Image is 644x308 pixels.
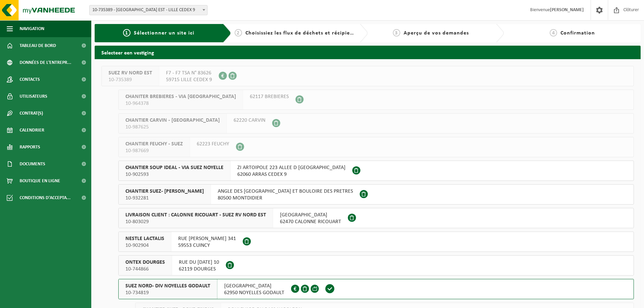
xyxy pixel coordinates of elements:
[125,242,164,249] span: 10-902904
[224,283,284,289] span: [GEOGRAPHIC_DATA]
[179,259,219,266] span: RUE DU [DATE] 10
[125,100,236,107] span: 10-964378
[118,232,634,252] button: NESTLE LACTALIS 10-902904 RUE [PERSON_NAME] 34159553 CUINCY
[123,29,130,37] span: 1
[20,139,40,156] span: Rapports
[178,235,236,242] span: RUE [PERSON_NAME] 341
[125,212,266,218] span: LIVRAISON CLIENT : CALONNE RICOUART - SUEZ RV NORD EST
[125,235,164,242] span: NESTLE LACTALIS
[118,184,634,205] button: CHANTIER SUEZ- [PERSON_NAME] 10-932281 ANGLE DES [GEOGRAPHIC_DATA] ET BOULOIRE DES PRETRES80500 M...
[20,172,60,189] span: Boutique en ligne
[218,188,353,195] span: ANGLE DES [GEOGRAPHIC_DATA] ET BOULOIRE DES PRETRES
[20,54,71,71] span: Données de l'entrepr...
[20,105,43,122] span: Contrat(s)
[20,156,45,172] span: Documents
[125,259,165,266] span: ONTEX DOURGES
[404,30,469,36] span: Aperçu de vos demandes
[235,29,242,37] span: 2
[90,5,207,15] span: 10-735389 - SUEZ RV NORD EST - LILLE CEDEX 9
[393,29,400,37] span: 3
[20,122,44,139] span: Calendrier
[550,7,584,13] strong: [PERSON_NAME]
[166,70,212,76] span: F7 - F7 TSA N° 83626
[118,161,634,181] button: CHANTIER SOUP IDEAL - VIA SUEZ NOYELLE 10-902593 ZI ARTOIPOLE 223 ALLEE D [GEOGRAPHIC_DATA]62060 ...
[125,124,220,131] span: 10-987625
[125,171,223,178] span: 10-902593
[250,93,289,100] span: 62117 BREBIERES
[125,188,204,195] span: CHANTIER SUEZ- [PERSON_NAME]
[125,266,165,273] span: 10-744866
[197,141,229,147] span: 62223 FEUCHY
[20,189,71,206] span: Conditions d'accepta...
[166,76,212,83] span: 59715 LILLE CEDEX 9
[178,242,236,249] span: 59553 CUINCY
[109,76,152,83] span: 10-735389
[125,218,266,225] span: 10-803029
[560,30,595,36] span: Confirmation
[125,93,236,100] span: CHANITER BREBIERES - VIA [GEOGRAPHIC_DATA]
[20,71,40,88] span: Contacts
[125,117,220,124] span: CHANTIER CARVIN - [GEOGRAPHIC_DATA]
[237,164,345,171] span: ZI ARTOIPOLE 223 ALLEE D [GEOGRAPHIC_DATA]
[118,255,634,276] button: ONTEX DOURGES 10-744866 RUE DU [DATE] 1062119 DOURGES
[224,289,284,296] span: 62950 NOYELLES GODAULT
[125,141,183,147] span: CHANTIER FEUCHY - SUEZ
[125,289,210,296] span: 10-734819
[118,208,634,228] button: LIVRAISON CLIENT : CALONNE RICOUART - SUEZ RV NORD EST 10-803029 [GEOGRAPHIC_DATA]62470 CALONNE R...
[125,283,210,289] span: SUEZ NORD- DIV NOYELLES GODAULT
[237,171,345,178] span: 62060 ARRAS CEDEX 9
[125,147,183,154] span: 10-987669
[118,279,634,299] button: SUEZ NORD- DIV NOYELLES GODAULT 10-734819 [GEOGRAPHIC_DATA]62950 NOYELLES GODAULT
[245,30,358,36] span: Choisissiez les flux de déchets et récipients
[20,20,44,37] span: Navigation
[550,29,557,37] span: 4
[20,88,47,105] span: Utilisateurs
[134,30,194,36] span: Sélectionner un site ici
[280,212,341,218] span: [GEOGRAPHIC_DATA]
[125,164,223,171] span: CHANTIER SOUP IDEAL - VIA SUEZ NOYELLE
[280,218,341,225] span: 62470 CALONNE RICOUART
[218,195,353,202] span: 80500 MONTDIDIER
[234,117,265,124] span: 62220 CARVIN
[109,70,152,76] span: SUEZ RV NORD EST
[125,195,204,202] span: 10-932281
[95,46,641,59] h2: Selecteer een vestiging
[89,5,208,15] span: 10-735389 - SUEZ RV NORD EST - LILLE CEDEX 9
[179,266,219,273] span: 62119 DOURGES
[20,37,56,54] span: Tableau de bord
